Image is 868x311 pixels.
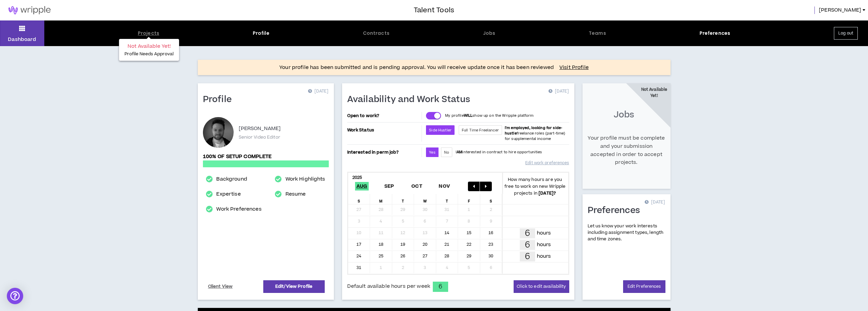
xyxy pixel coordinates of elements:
a: Edit Preferences [623,280,665,293]
p: hours [537,229,551,237]
p: Work Status [347,125,421,135]
p: 100% of setup complete [203,153,329,160]
div: Gabriel F. [203,117,234,148]
div: W [414,194,436,204]
h1: Profile [203,94,237,105]
a: Work Highlights [285,175,325,183]
span: Full Time Freelancer [462,128,499,133]
div: Profile [253,30,269,37]
span: Default available hours per week [347,283,430,290]
p: Your profile has been submitted and is pending approval. You will receive update once it has been... [279,63,554,72]
p: How many hours are you free to work on new Wripple projects in [502,176,568,197]
h3: Talent Tools [414,5,454,15]
a: Client View [207,281,234,293]
p: Open to work? [347,113,421,118]
p: [PERSON_NAME] [239,125,281,133]
span: Nov [437,182,451,190]
p: Dashboard [8,36,36,43]
p: Senior Video Editor [239,134,280,140]
div: S [348,194,370,204]
span: No [444,150,449,155]
a: Expertise [216,190,240,198]
a: Edit work preferences [525,157,569,169]
a: Work Preferences [216,205,261,213]
button: Click to edit availability [514,280,569,293]
strong: WILL [464,113,473,118]
p: Not Available Yet! [122,40,176,51]
a: Edit/View Profile [263,280,325,293]
b: I'm employed, looking for side-hustle [505,125,562,136]
div: Preferences [700,30,731,37]
span: Aug [355,182,369,190]
b: 2025 [352,174,362,181]
div: Projects [138,30,159,37]
p: Let us know your work interests including assignment types, length and time zones. [588,223,665,243]
span: Yes [429,150,435,155]
span: freelance roles (part-time) for supplemental income [505,125,565,141]
a: Visit Profile [559,64,589,71]
p: I interested in contract to hire opportunities [456,150,542,155]
a: Background [216,175,247,183]
p: hours [537,253,551,260]
div: Jobs [483,30,496,37]
div: M [370,194,392,204]
div: Contracts [363,30,389,37]
span: [PERSON_NAME] [819,6,861,14]
span: Sep [383,182,396,190]
a: Resume [285,190,306,198]
div: T [392,194,414,204]
div: T [436,194,458,204]
p: [DATE] [645,199,665,206]
p: hours [537,241,551,249]
p: Profile Needs Approval [122,51,176,59]
b: [DATE] ? [539,190,556,196]
span: Oct [410,182,424,190]
p: Interested in perm job? [347,147,421,157]
p: [DATE] [548,88,569,95]
div: Open Intercom Messenger [7,288,23,304]
div: F [458,194,480,204]
button: Log out [834,27,858,40]
p: My profile show up on the Wripple platform [445,113,533,118]
div: S [480,194,502,204]
h1: Availability and Work Status [347,94,475,105]
p: [DATE] [308,88,328,95]
div: Teams [589,30,606,37]
h1: Preferences [588,205,645,216]
strong: AM [457,150,462,155]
